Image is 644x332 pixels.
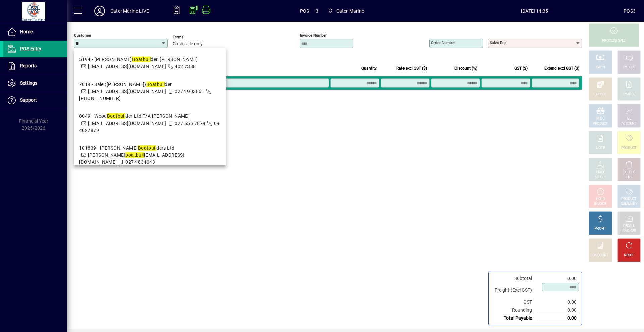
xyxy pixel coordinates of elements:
button: Profile [89,5,110,17]
em: boat [125,152,136,158]
a: Settings [3,75,67,92]
div: 8049 - Wood der Ltd T/A [PERSON_NAME] [79,113,221,120]
mat-option: 8049 - Wood Boatbuilder Ltd T/A Ian Wood [74,107,226,139]
div: PRODUCT [621,146,636,151]
div: GL [627,116,631,121]
div: HOLD [596,197,605,202]
em: Boat [138,145,149,151]
div: 5194 - [PERSON_NAME] der, [PERSON_NAME] [79,56,198,63]
a: Home [3,23,67,40]
div: PRODUCT [621,197,636,202]
div: 7019 - Sale ([PERSON_NAME]) der [79,81,221,88]
span: Settings [20,80,37,86]
em: buil [148,145,156,151]
span: [EMAIL_ADDRESS][DOMAIN_NAME] [88,64,166,69]
span: [DATE] 14:35 [445,6,624,16]
em: Boat [107,113,118,119]
span: 027 556 7879 [175,121,205,126]
div: EFTPOS [594,92,607,97]
span: [EMAIL_ADDRESS][DOMAIN_NAME] [88,89,166,94]
span: GST ($) [514,65,528,72]
div: CHEQUE [623,65,635,70]
td: 0.00 [539,314,579,322]
td: 0.00 [539,275,579,282]
em: buil [136,152,144,158]
div: PRICE [596,170,605,175]
td: 0.00 [539,306,579,314]
mat-label: Sales rep [490,40,506,45]
div: MISC [596,116,604,121]
span: 0274 903861 [175,89,204,94]
div: CHARGE [623,92,636,97]
span: Discount (%) [454,65,477,72]
div: CASH [596,65,605,70]
span: Quantity [361,65,377,72]
div: SUMMARY [621,202,637,207]
a: Reports [3,58,67,75]
span: [PHONE_NUMBER] [79,96,121,101]
td: Freight (Excl GST) [491,282,539,298]
em: Boat [146,82,157,87]
span: Extend excl GST ($) [544,65,579,72]
div: Cater Marine LIVE [110,6,149,16]
div: PROFIT [595,226,606,231]
td: Total Payable [491,314,539,322]
span: Cater Marine [325,5,367,17]
div: PROCESS SALE [602,38,626,43]
em: buil [118,113,126,119]
mat-label: Invoice number [300,33,327,38]
a: Support [3,92,67,109]
span: Cash sale only [173,41,203,47]
div: ACCOUNT [621,121,637,126]
td: GST [491,298,539,306]
mat-label: Order number [431,40,455,45]
div: INVOICES [622,229,636,234]
mat-option: 101839 - Chris Bartlett Boatbuilders Ltd [74,139,226,171]
span: [PERSON_NAME] [EMAIL_ADDRESS][DOMAIN_NAME] [79,152,184,165]
span: 0274 834043 [125,159,155,165]
div: RESET [624,253,634,258]
div: LINE [626,175,632,180]
div: RECALL [623,224,635,229]
div: PRODUCT [593,121,608,126]
div: DELETE [623,170,635,175]
span: Rate excl GST ($) [396,65,427,72]
td: Rounding [491,306,539,314]
span: POS Entry [20,46,41,51]
span: 402 7388 [175,64,196,69]
span: Support [20,97,37,103]
em: buil [143,57,151,62]
span: [EMAIL_ADDRESS][DOMAIN_NAME] [88,121,166,126]
div: DISCOUNT [592,253,608,258]
mat-option: 7019 - Sale (Chris) Boatbuilder [74,76,226,107]
div: NOTE [596,146,605,151]
em: buil [157,82,165,87]
span: Home [20,29,33,34]
span: Terms [173,35,213,39]
div: INVOICE [594,202,606,207]
mat-option: 5194 - Nissen Boatbuilder, Henry [74,51,226,76]
span: Reports [20,63,37,68]
td: Subtotal [491,275,539,282]
span: POS [300,6,309,16]
div: POS3 [624,6,636,16]
td: 0.00 [539,298,579,306]
em: Boat [132,57,143,62]
mat-label: Customer [74,33,91,38]
div: 101839 - [PERSON_NAME] ders Ltd [79,145,221,152]
span: 3 [316,6,318,16]
div: SELECT [595,175,606,180]
span: Cater Marine [336,6,364,16]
